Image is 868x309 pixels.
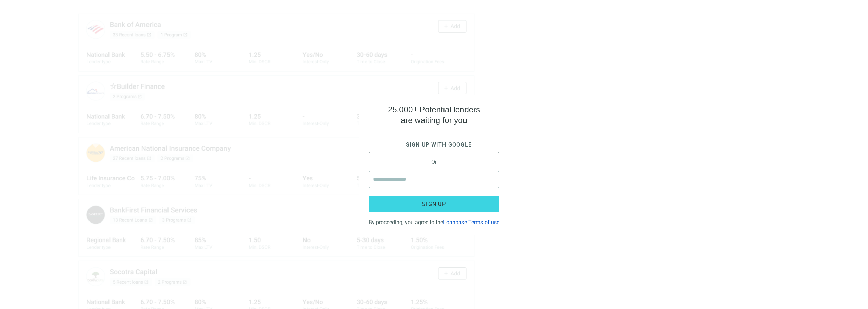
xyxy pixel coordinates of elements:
button: Sign up [369,196,499,212]
span: Sign up [422,201,446,207]
a: Loanbase Terms of use [443,219,499,226]
div: By proceeding, you agree to the [369,218,499,226]
button: Sign up with google [369,137,499,153]
h4: Potential lenders are waiting for you [388,104,480,126]
span: + [413,104,418,113]
span: Sign up with google [406,141,472,148]
span: 25,000 [388,105,413,114]
span: Or [426,159,442,165]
